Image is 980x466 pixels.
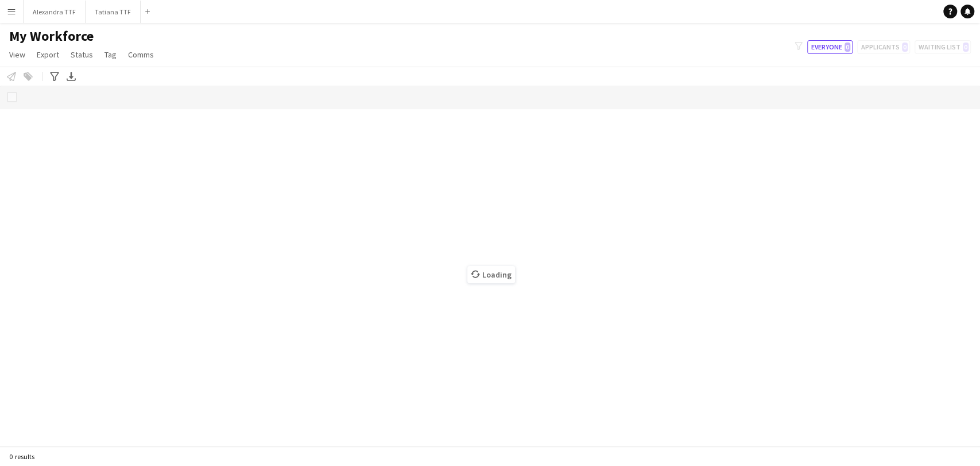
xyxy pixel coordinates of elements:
button: Tatiana TTF [86,1,141,23]
span: Tag [104,49,117,60]
span: Export [37,49,59,60]
a: Export [32,47,64,62]
span: Loading [467,266,515,283]
a: Status [66,47,98,62]
button: Everyone0 [807,40,853,54]
span: 0 [845,43,850,52]
app-action-btn: Advanced filters [48,70,61,83]
button: Alexandra TTF [24,1,86,23]
a: View [5,47,30,62]
a: Comms [123,47,158,62]
span: Comms [128,49,154,60]
span: View [9,49,25,60]
span: My Workforce [9,28,94,45]
a: Tag [100,47,121,62]
span: Status [71,49,93,60]
app-action-btn: Export XLSX [64,70,78,83]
